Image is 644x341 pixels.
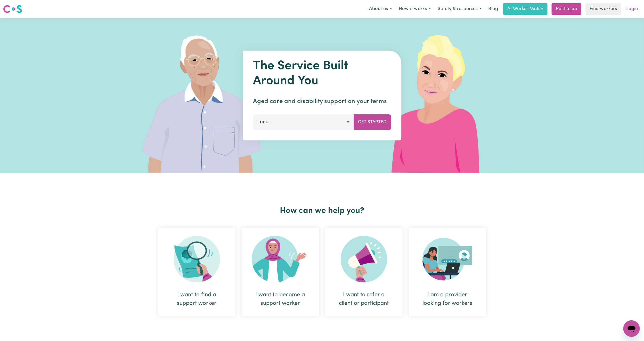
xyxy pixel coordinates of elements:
[252,236,309,282] img: Become Worker
[341,236,387,282] img: Refer
[174,236,220,282] img: Search
[325,228,403,316] div: I want to refer a client or participant
[253,59,391,89] h1: The Service Built Around You
[503,3,548,15] a: AI Worker Match
[552,3,581,15] a: Post a job
[3,3,22,15] a: Careseekers logo
[585,3,621,15] a: Find workers
[623,320,640,337] iframe: Button to launch messaging window, conversation in progress
[254,291,307,308] div: I want to become a support worker
[158,228,235,316] div: I want to find a support worker
[434,4,485,14] button: Safety & resources
[623,3,641,15] a: Login
[422,236,472,282] img: Provider
[3,4,22,14] img: Careseekers logo
[395,4,434,14] button: How it works
[421,291,474,308] div: I am a provider looking for workers
[155,206,489,216] h2: How can we help you?
[354,114,391,130] button: Get Started
[253,114,354,130] button: I am...
[242,228,319,316] div: I want to become a support worker
[485,3,501,15] a: Blog
[409,228,486,316] div: I am a provider looking for workers
[366,4,395,14] button: About us
[170,291,223,308] div: I want to find a support worker
[338,291,390,308] div: I want to refer a client or participant
[253,97,391,106] p: Aged care and disability support on your terms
